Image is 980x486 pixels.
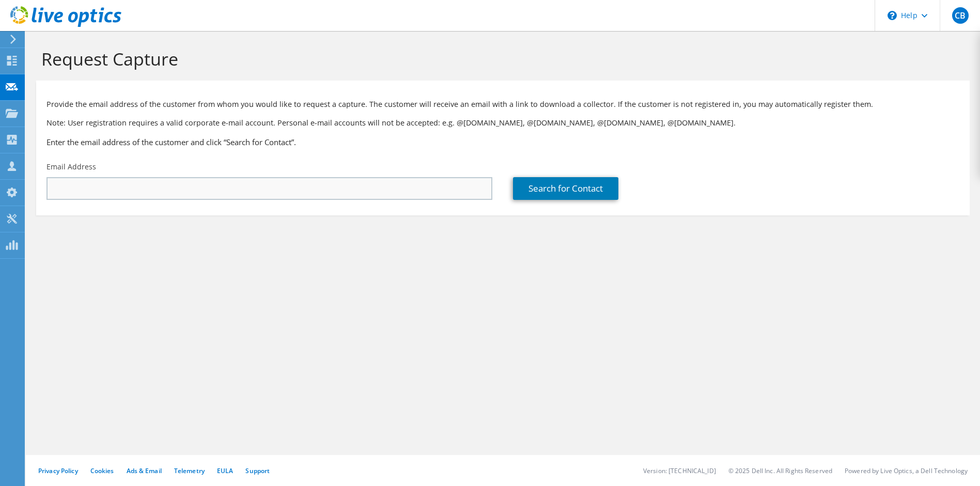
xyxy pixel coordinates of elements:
a: EULA [217,466,233,475]
li: Powered by Live Optics, a Dell Technology [845,466,968,475]
a: Search for Contact [513,177,618,200]
label: Email Address [46,162,96,172]
li: © 2025 Dell Inc. All Rights Reserved [728,466,832,475]
svg: \n [888,11,897,20]
li: Version: [TECHNICAL_ID] [643,466,716,475]
a: Telemetry [174,466,205,475]
p: Provide the email address of the customer from whom you would like to request a capture. The cust... [46,99,959,110]
a: Cookies [90,466,114,475]
a: Privacy Policy [38,466,78,475]
p: Note: User registration requires a valid corporate e-mail account. Personal e-mail accounts will ... [46,117,959,129]
h1: Request Capture [41,48,959,70]
a: Support [245,466,270,475]
span: CB [952,7,969,24]
a: Ads & Email [127,466,162,475]
h3: Enter the email address of the customer and click “Search for Contact”. [46,136,959,148]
